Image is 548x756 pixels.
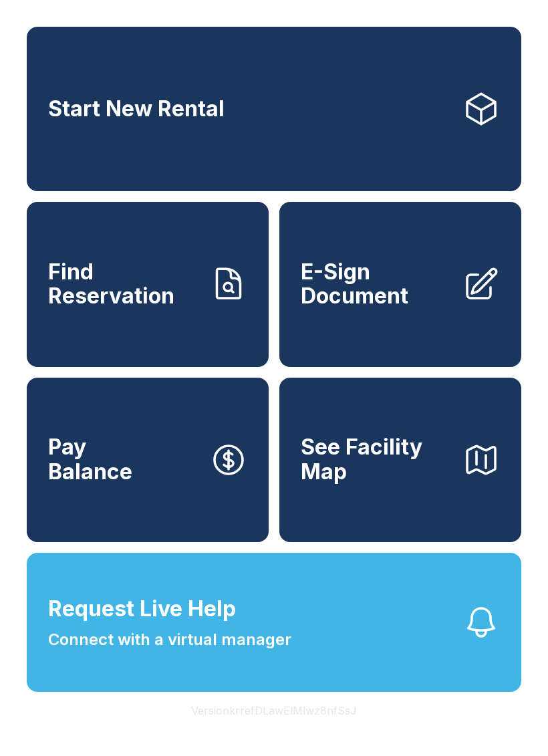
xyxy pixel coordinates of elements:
span: Start New Rental [48,97,225,122]
span: See Facility Map [301,435,452,484]
button: See Facility Map [279,378,521,542]
a: E-Sign Document [279,202,521,366]
button: Request Live HelpConnect with a virtual manager [27,553,521,692]
span: Connect with a virtual manager [48,628,291,652]
span: Request Live Help [48,593,236,625]
span: Pay Balance [48,435,132,484]
a: Start New Rental [27,27,521,191]
span: E-Sign Document [301,260,452,309]
span: Find Reservation [48,260,199,309]
a: Find Reservation [27,202,269,366]
button: VersionkrrefDLawElMlwz8nfSsJ [180,692,368,729]
button: PayBalance [27,378,269,542]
